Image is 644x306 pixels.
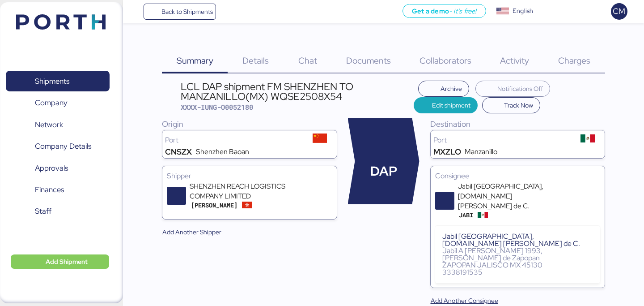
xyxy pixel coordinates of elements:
span: Back to Shipments [161,6,213,17]
button: Notifications Off [475,81,551,97]
div: 3338191535 [442,269,593,276]
span: Collaborators [419,55,471,66]
button: Archive [418,81,469,97]
span: Documents [346,55,391,66]
a: Network [6,114,110,135]
a: Shipments [6,71,110,91]
span: Details [242,55,269,66]
span: Charges [558,55,590,66]
div: Manzanillo [465,148,497,155]
span: Add Shipment [46,256,88,267]
span: Add Another Consignee [431,295,498,306]
span: Company Details [35,140,91,153]
div: Shipper [167,171,332,181]
span: DAP [370,162,397,181]
span: Edit shipment [432,100,470,111]
a: Approvals [6,158,110,178]
span: Company [35,96,68,109]
span: Network [35,118,63,131]
span: Finances [35,183,64,196]
a: Finances [6,180,110,200]
a: Staff [6,201,110,222]
div: ZAPOPAN JALISCO MX 45130 [442,262,593,269]
span: Chat [298,55,317,66]
span: Staff [35,205,51,218]
span: Notifications Off [497,83,543,94]
div: Port [165,137,305,144]
div: Jabil [GEOGRAPHIC_DATA], [DOMAIN_NAME] [PERSON_NAME] de C. [458,181,565,211]
button: Add Shipment [11,254,109,269]
span: XXXX-IUNG-O0052180 [181,103,253,112]
div: MXZLO [433,148,461,155]
span: Summary [177,55,213,66]
div: English [513,6,533,16]
div: Destination [430,118,605,130]
span: Shipments [35,75,69,88]
span: Track Now [504,100,533,111]
button: Track Now [482,97,541,113]
div: CNSZX [165,148,192,155]
a: Company [6,93,110,113]
div: Jabil [GEOGRAPHIC_DATA], [DOMAIN_NAME] [PERSON_NAME] de C. [442,233,593,247]
button: Menu [128,4,144,19]
span: Add Another Shipper [162,227,221,237]
div: Origin [162,118,337,130]
div: Consignee [435,171,600,181]
div: Port [433,137,574,144]
button: Add Another Shipper [155,224,229,240]
div: LCL DAP shipment FM SHENZHEN TO MANZANILLO(MX) WQSE2508X54 [181,82,414,102]
span: CM [613,5,625,17]
a: Company Details [6,136,110,157]
a: Back to Shipments [144,4,216,20]
span: Archive [441,83,462,94]
div: Shenzhen Baoan [196,148,249,155]
span: Approvals [35,162,68,175]
div: Jabil A [PERSON_NAME] 1993, [PERSON_NAME] de Zapopan [442,247,593,262]
span: Activity [500,55,529,66]
div: SHENZHEN REACH LOGISTICS COMPANY LIMITED [190,181,297,201]
button: Edit shipment [414,97,478,113]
